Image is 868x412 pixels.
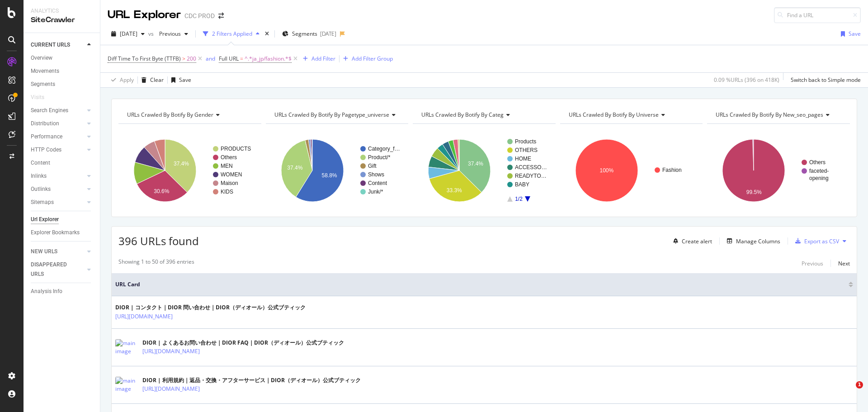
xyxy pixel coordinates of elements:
[31,106,85,115] a: Search Engines
[515,196,523,202] text: 1/2
[115,312,173,321] a: [URL][DOMAIN_NAME]
[218,13,224,19] div: arrow-right-arrow-left
[118,131,260,210] svg: A chart.
[31,93,53,102] a: Visits
[774,7,861,23] input: Find a URL
[142,384,200,393] a: [URL][DOMAIN_NAME]
[138,73,164,87] button: Clear
[31,185,51,194] div: Outlinks
[368,171,384,178] text: Shows
[115,339,138,355] img: main image
[221,146,251,152] text: PRODUCTS
[368,189,383,195] text: Junk/*
[31,80,55,89] div: Segments
[150,76,164,84] div: Clear
[421,111,504,118] span: URLs Crawled By Botify By categ
[311,55,335,62] div: Add Filter
[278,27,340,41] button: Segments[DATE]
[266,131,407,210] svg: A chart.
[142,376,361,384] div: DIOR | 利用規約｜返品・交換・アフターサービス｜DIOR（ディオール）公式ブティック
[221,180,238,186] text: Maison
[792,234,839,248] button: Export as CSV
[804,237,839,245] div: Export as CSV
[120,76,134,84] div: Apply
[174,161,189,167] text: 37.4%
[31,119,59,128] div: Distribution
[849,30,861,38] div: Save
[115,280,846,289] span: URL Card
[716,111,823,118] span: URLs Crawled By Botify By new_seo_pages
[221,189,233,195] text: KIDS
[142,347,200,356] a: [URL][DOMAIN_NAME]
[31,247,57,256] div: NEW URLS
[662,167,682,173] text: Fashion
[31,185,85,194] a: Outlinks
[838,260,850,267] div: Next
[714,108,842,122] h4: URLs Crawled By Botify By new_seo_pages
[31,40,70,50] div: CURRENT URLS
[115,377,138,393] img: main image
[31,171,47,181] div: Inlinks
[31,53,52,63] div: Overview
[154,188,169,194] text: 30.6%
[156,27,192,41] button: Previous
[856,381,863,388] span: 1
[212,30,252,38] div: 2 Filters Applied
[31,198,54,207] div: Sitemaps
[31,287,62,296] div: Analysis Info
[118,258,194,269] div: Showing 1 to 50 of 396 entries
[31,66,94,76] a: Movements
[187,52,196,65] span: 200
[321,172,337,179] text: 58.8%
[31,228,94,237] a: Explorer Bookmarks
[206,55,215,62] div: and
[31,53,94,63] a: Overview
[569,111,659,118] span: URLs Crawled By Botify By universe
[368,146,400,152] text: Category_f…
[142,339,344,347] div: DIOR | よくあるお問い合わせ｜DIOR FAQ｜DIOR（ディオール）公式ブティック
[802,260,823,267] div: Previous
[221,163,233,169] text: MEN
[368,163,377,169] text: Gift
[221,171,242,178] text: WOMEN
[320,30,336,38] div: [DATE]
[31,132,62,142] div: Performance
[515,156,531,162] text: HOME
[108,55,181,62] span: Diff Time To First Byte (TTFB)
[299,53,335,64] button: Add Filter
[368,154,391,161] text: Product/*
[413,131,554,210] svg: A chart.
[468,161,483,167] text: 37.4%
[31,228,80,237] div: Explorer Bookmarks
[515,164,547,170] text: ACCESSO…
[340,53,393,64] button: Add Filter Group
[31,80,94,89] a: Segments
[31,106,68,115] div: Search Engines
[120,30,137,38] span: 2025 Aug. 22nd
[125,108,253,122] h4: URLs Crawled By Botify By gender
[707,131,849,210] svg: A chart.
[352,55,393,62] div: Add Filter Group
[179,76,191,84] div: Save
[127,111,213,118] span: URLs Crawled By Botify By gender
[118,233,199,248] span: 396 URLs found
[515,181,529,188] text: BABY
[809,159,826,166] text: Others
[206,54,215,63] button: and
[31,145,85,155] a: HTTP Codes
[108,7,181,23] div: URL Explorer
[682,237,712,245] div: Create alert
[263,29,271,38] div: times
[560,131,702,210] div: A chart.
[31,247,85,256] a: NEW URLS
[809,168,829,174] text: faceted-
[182,55,185,62] span: >
[670,234,712,248] button: Create alert
[567,108,695,122] h4: URLs Crawled By Botify By universe
[199,27,263,41] button: 2 Filters Applied
[31,66,59,76] div: Movements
